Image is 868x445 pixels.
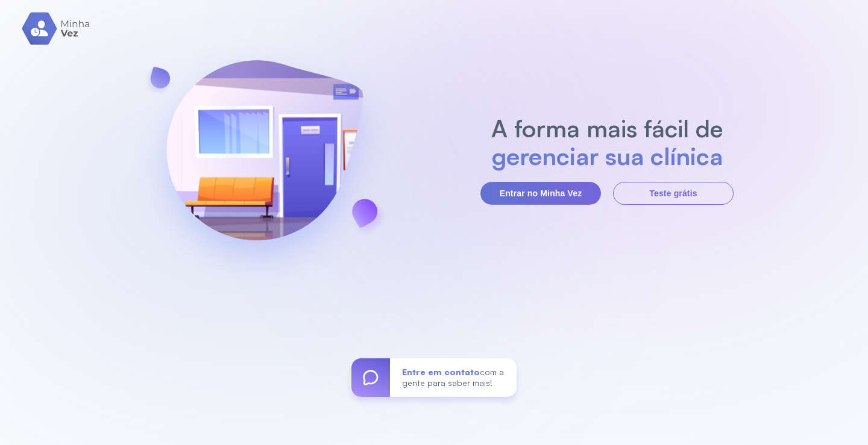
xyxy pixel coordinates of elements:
[485,114,729,142] h2: A forma mais fácil de
[22,12,91,45] img: logo.svg
[351,358,517,397] a: Entre em contatocom a gente para saber mais!
[613,182,734,205] button: Teste grátis
[134,28,395,290] img: banner-login.svg
[402,367,480,377] span: Entre em contato
[480,182,601,205] button: Entrar no Minha Vez
[485,142,729,170] h2: gerenciar sua clínica
[390,358,517,397] div: com a gente para saber mais!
